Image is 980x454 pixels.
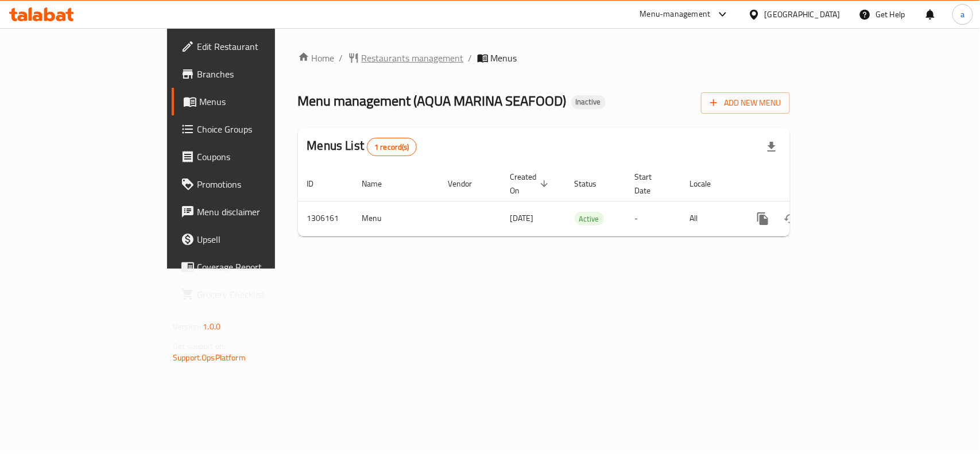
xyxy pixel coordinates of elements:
[172,143,331,170] a: Coupons
[777,205,804,232] button: Change Status
[749,205,777,232] button: more
[571,95,606,109] div: Inactive
[203,319,220,334] span: 1.0.0
[197,122,321,136] span: Choice Groups
[298,51,790,65] nav: breadcrumb
[172,170,331,198] a: Promotions
[362,51,464,65] span: Restaurants management
[448,177,487,191] span: Vendor
[690,177,726,191] span: Locale
[575,212,604,226] span: Active
[172,115,331,143] a: Choice Groups
[197,288,321,301] span: Grocery Checklist
[197,205,321,219] span: Menu disclaimer
[635,170,667,197] span: Start Date
[640,7,711,21] div: Menu-management
[510,211,534,226] span: [DATE]
[348,51,464,65] a: Restaurants management
[307,137,417,156] h2: Menus List
[701,92,790,114] button: Add New Menu
[197,150,321,164] span: Coupons
[571,97,606,107] span: Inactive
[353,201,439,236] td: Menu
[575,177,612,191] span: Status
[173,350,246,365] a: Support.OpsPlatform
[510,170,552,197] span: Created On
[367,138,417,156] div: Total records count
[960,8,964,21] span: a
[197,232,321,246] span: Upsell
[681,201,740,236] td: All
[491,51,517,65] span: Menus
[199,95,321,108] span: Menus
[758,133,785,161] div: Export file
[468,51,472,65] li: /
[740,166,869,201] th: Actions
[339,51,343,65] li: /
[172,226,331,253] a: Upsell
[307,177,329,191] span: ID
[362,177,397,191] span: Name
[197,260,321,274] span: Coverage Report
[172,60,331,88] a: Branches
[172,253,331,281] a: Coverage Report
[172,88,331,115] a: Menus
[298,166,869,236] table: enhanced table
[298,88,567,114] span: Menu management ( AQUA MARINA SEAFOOD )
[172,281,331,308] a: Grocery Checklist
[197,67,321,81] span: Branches
[197,177,321,191] span: Promotions
[710,96,781,110] span: Add New Menu
[172,198,331,226] a: Menu disclaimer
[626,201,681,236] td: -
[173,339,226,354] span: Get support on:
[575,212,604,226] div: Active
[172,33,331,60] a: Edit Restaurant
[197,40,321,53] span: Edit Restaurant
[173,319,201,334] span: Version:
[367,142,416,153] span: 1 record(s)
[765,8,840,21] div: [GEOGRAPHIC_DATA]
